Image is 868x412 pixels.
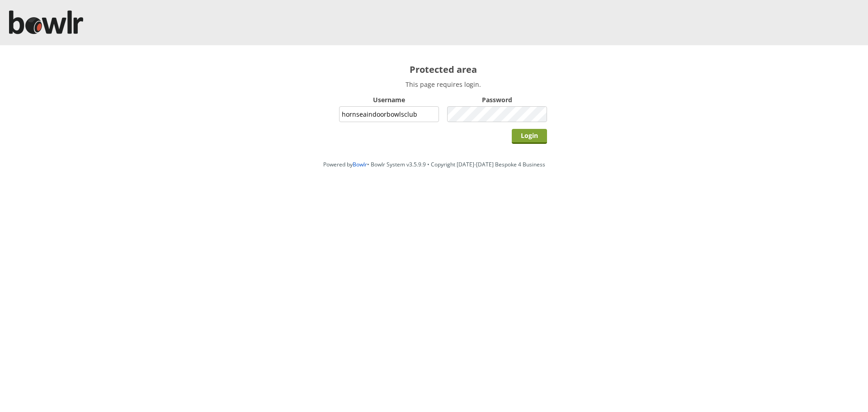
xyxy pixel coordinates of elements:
[339,95,439,104] label: Username
[339,63,547,76] h2: Protected area
[339,80,547,89] p: This page requires login.
[512,129,547,144] input: Login
[447,95,547,104] label: Password
[323,161,545,168] span: Powered by • Bowlr System v3.5.9.9 • Copyright [DATE]-[DATE] Bespoke 4 Business
[353,161,367,168] a: Bowlr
